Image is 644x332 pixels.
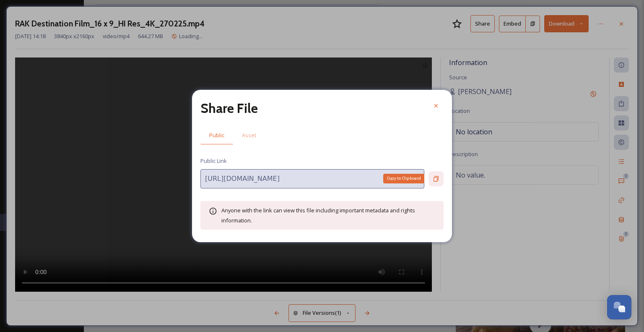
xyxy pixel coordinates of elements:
[209,131,224,139] span: Public
[200,157,227,165] span: Public Link
[221,207,415,224] span: Anyone with the link can view this file including important metadata and rights information.
[242,131,256,139] span: Asset
[607,295,631,319] button: Open Chat
[200,98,258,118] h2: Share File
[383,174,424,183] div: Copy to Clipboard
